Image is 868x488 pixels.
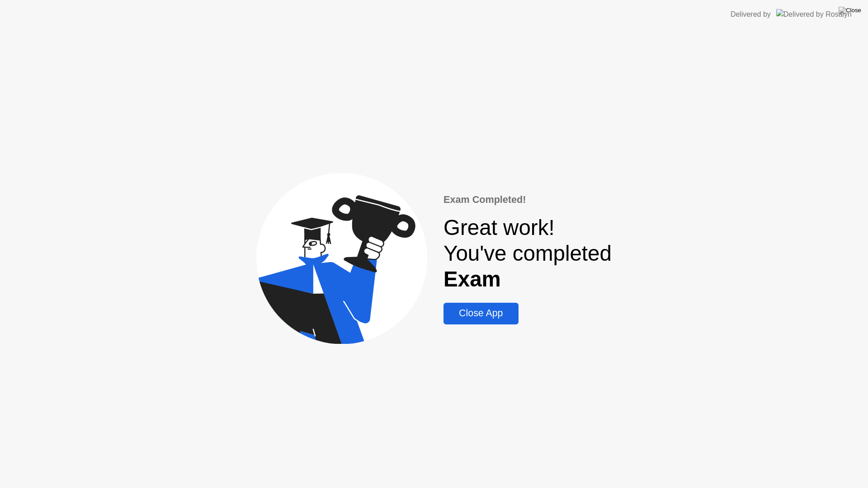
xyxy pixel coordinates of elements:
div: Close App [446,308,515,319]
button: Close App [443,303,518,324]
b: Exam [443,267,501,291]
div: Delivered by [731,9,771,20]
div: Exam Completed! [443,192,612,207]
img: Close [839,7,861,14]
img: Delivered by Rosalyn [776,9,852,19]
div: Great work! You've completed [443,215,612,292]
